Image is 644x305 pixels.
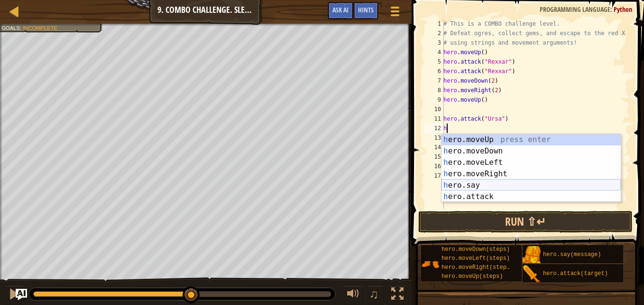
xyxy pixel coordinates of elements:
div: 12 [425,124,444,133]
span: Incomplete [23,25,57,31]
div: 5 [425,57,444,67]
div: 17 [425,171,444,181]
span: hero.moveLeft(steps) [442,255,510,262]
div: 13 [425,133,444,143]
div: 1 [425,19,444,29]
img: portrait.png [523,246,541,264]
div: 9 [425,95,444,105]
span: Programming language [540,5,610,14]
span: ♫ [369,287,379,301]
div: 8 [425,86,444,95]
div: 2 [425,29,444,38]
button: Show game menu [383,2,407,24]
span: : [20,25,23,31]
button: Run ⇧↵ [418,211,633,233]
span: Goals [1,25,20,31]
span: : [610,5,614,14]
button: Ctrl + P: Pause [5,286,24,305]
span: hero.moveDown(steps) [442,246,510,253]
img: portrait.png [523,265,541,283]
button: Ask AI [328,2,353,19]
div: 4 [425,48,444,57]
div: 15 [425,152,444,162]
div: 6 [425,67,444,76]
button: Ask AI [16,289,27,300]
div: 3 [425,38,444,48]
div: 14 [425,143,444,152]
span: hero.moveUp(steps) [442,273,503,280]
span: hero.say(message) [543,251,601,258]
span: hero.attack(target) [543,270,608,277]
button: Adjust volume [344,286,363,305]
span: Python [614,5,632,14]
span: Hints [358,5,374,14]
div: 11 [425,114,444,124]
button: ♫ [368,286,384,305]
span: Ask AI [332,5,349,14]
div: 7 [425,76,444,86]
img: portrait.png [421,255,439,273]
span: hero.moveRight(steps) [442,264,513,271]
button: Toggle fullscreen [388,286,407,305]
div: 16 [425,162,444,171]
div: 10 [425,105,444,114]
